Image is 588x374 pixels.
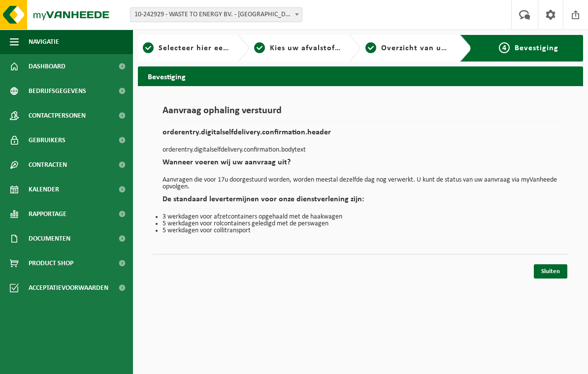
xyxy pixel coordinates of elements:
span: Contactpersonen [29,103,86,128]
span: Kies uw afvalstoffen en recipiënten [270,44,405,52]
a: Sluiten [534,264,567,279]
span: Dashboard [29,54,65,79]
span: 2 [254,42,265,53]
h1: Aanvraag ophaling verstuurd [163,106,558,121]
li: 3 werkdagen voor afzetcontainers opgehaald met de haakwagen [163,214,558,220]
span: Bevestiging [515,44,558,52]
span: Selecteer hier een vestiging [159,44,265,52]
span: Bedrijfsgegevens [29,79,86,103]
h2: Wanneer voeren wij uw aanvraag uit? [163,158,558,172]
h2: Bevestiging [138,66,583,86]
span: 3 [365,42,376,53]
a: 1Selecteer hier een vestiging [143,42,229,54]
a: 3Overzicht van uw aanvraag [365,42,452,54]
p: Aanvragen die voor 17u doorgestuurd worden, worden meestal dezelfde dag nog verwerkt. U kunt de s... [163,177,558,190]
span: Product Shop [29,251,73,276]
p: orderentry.digitalselfdelivery.confirmation.bodytext [163,147,558,154]
span: Kalender [29,177,59,202]
span: 10-242929 - WASTE TO ENERGY BV. - NIJKERK [131,8,302,22]
span: Rapportage [29,202,66,226]
li: 5 werkdagen voor rolcontainers geledigd met de perswagen [163,220,558,227]
span: 4 [499,42,510,53]
span: Documenten [29,226,70,251]
span: Gebruikers [29,128,65,153]
span: Acceptatievoorwaarden [29,276,108,300]
span: 10-242929 - WASTE TO ENERGY BV. - NIJKERK [130,7,302,22]
a: 2Kies uw afvalstoffen en recipiënten [254,42,341,54]
span: Contracten [29,153,67,177]
span: Overzicht van uw aanvraag [381,44,485,52]
li: 5 werkdagen voor collitransport [163,227,558,234]
span: 1 [143,42,154,53]
h2: De standaard levertermijnen voor onze dienstverlening zijn: [163,195,558,209]
span: Navigatie [29,30,59,54]
h2: orderentry.digitalselfdelivery.confirmation.header [163,128,558,142]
